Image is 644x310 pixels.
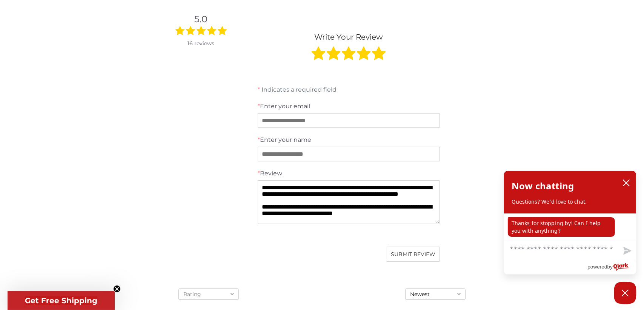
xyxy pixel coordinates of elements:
[258,135,440,144] label: Enter your name
[504,213,636,240] div: chat
[261,86,337,93] span: Indicates a required field
[387,247,440,262] button: SUBMIT REVIEW
[113,285,121,293] button: Close teaser
[258,102,440,111] label: Enter your email
[512,198,629,206] p: Questions? We'd love to chat.
[183,291,201,298] span: Rating
[175,12,227,26] div: 5.0
[614,282,636,304] button: Close Chatbox
[410,291,430,298] span: Newest
[8,291,115,310] div: Get Free ShippingClose teaser
[620,177,632,189] button: close chatbox
[587,260,636,274] a: Powered by Olark
[617,242,636,260] button: Send message
[587,262,607,272] span: powered
[391,251,435,258] span: SUBMIT REVIEW
[178,289,239,300] button: Rating
[607,262,613,272] span: by
[508,217,615,237] p: Thanks for stopping by! Can I help you with anything?
[25,296,97,305] span: Get Free Shipping
[512,178,574,193] h2: Now chatting
[175,40,227,48] div: 16 reviews
[246,31,451,43] div: Write Your Review
[504,170,636,275] div: olark chatbox
[258,169,440,178] label: Review
[405,289,466,300] button: Newest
